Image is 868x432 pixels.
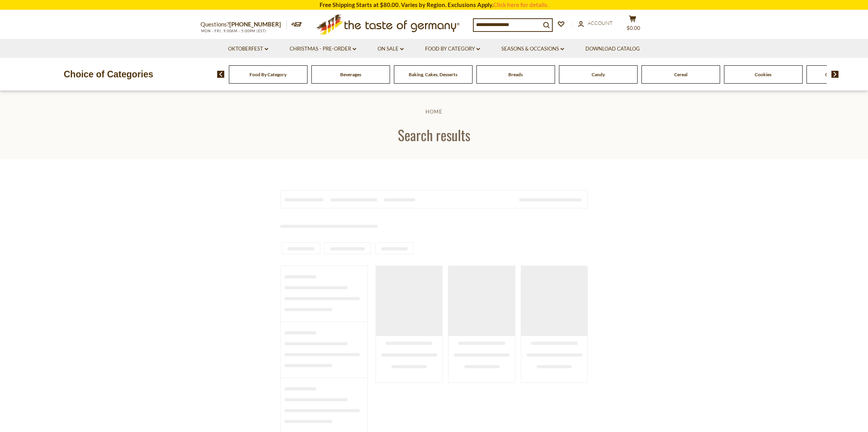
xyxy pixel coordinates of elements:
a: Account [578,19,613,28]
span: MON - FRI, 9:00AM - 5:00PM (EST) [200,29,267,33]
a: Cookies [755,72,771,77]
a: [PHONE_NUMBER] [229,21,281,28]
a: Cereal [674,72,687,77]
h1: Search results [24,126,844,143]
a: Home [425,108,443,115]
a: Baking, Cakes, Desserts [409,72,457,77]
a: Candy [592,72,605,77]
a: Food By Category [425,45,480,53]
span: $0.00 [627,25,640,31]
span: Account [588,20,613,26]
a: On Sale [378,45,404,53]
a: Download Catalog [585,45,640,53]
a: Beverages [340,72,361,77]
a: Click here for details. [493,1,548,8]
img: next arrow [831,71,839,78]
img: previous arrow [217,71,225,78]
button: $0.00 [621,15,644,35]
a: Food By Category [250,72,286,77]
a: Oktoberfest [228,45,268,53]
p: Questions? [200,19,287,30]
a: Breads [508,72,523,77]
a: Christmas - PRE-ORDER [290,45,356,53]
a: Seasons & Occasions [501,45,564,53]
